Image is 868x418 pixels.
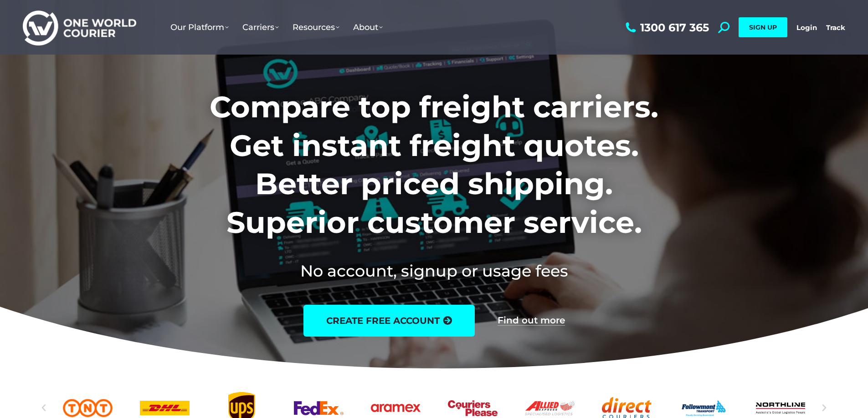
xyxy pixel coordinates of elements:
span: About [353,22,383,32]
a: Track [826,23,845,32]
span: Carriers [242,22,279,32]
a: create free account [303,305,475,337]
img: One World Courier [23,9,136,46]
h2: No account, signup or usage fees [149,260,719,282]
a: Carriers [236,13,286,41]
a: Resources [286,13,346,41]
span: SIGN UP [749,23,777,31]
a: SIGN UP [739,17,787,37]
a: Find out more [498,316,565,326]
span: Resources [293,22,339,32]
h1: Compare top freight carriers. Get instant freight quotes. Better priced shipping. Superior custom... [149,88,719,242]
span: Our Platform [170,22,229,32]
a: About [346,13,390,41]
a: 1300 617 365 [623,22,709,33]
a: Our Platform [164,13,236,41]
a: Login [796,23,817,32]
